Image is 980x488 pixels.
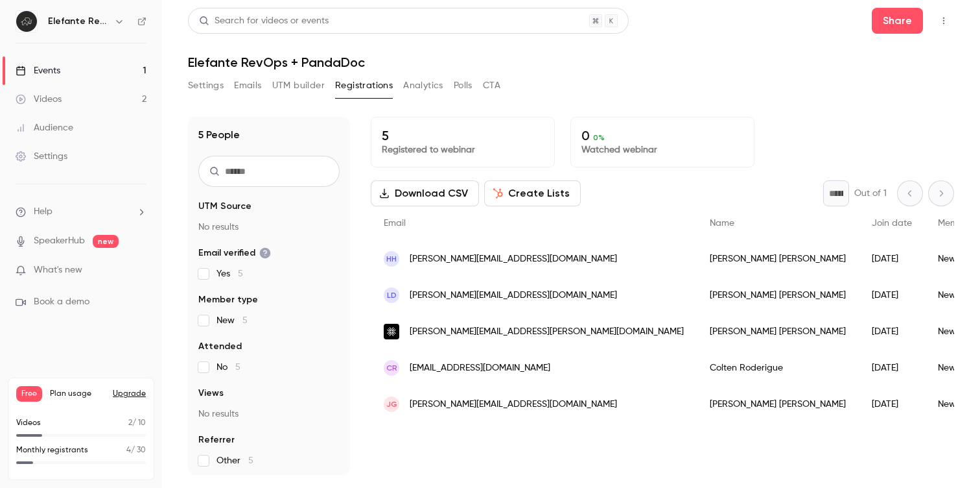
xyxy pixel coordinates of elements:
[198,408,340,421] p: No results
[131,265,146,276] iframe: Noticeable Trigger
[242,316,248,325] span: 5
[234,75,261,96] button: Emails
[581,143,743,156] p: Watched webinar
[34,234,85,248] a: SpeakerHub
[403,75,443,96] button: Analytics
[410,252,617,266] span: [PERSON_NAME][EMAIL_ADDRESS][DOMAIN_NAME]
[386,253,397,265] span: HH
[410,325,684,339] span: [PERSON_NAME][EMAIL_ADDRESS][PERSON_NAME][DOMAIN_NAME]
[581,128,743,143] p: 0
[859,386,925,422] div: [DATE]
[188,55,954,70] h1: Elefante RevOps + PandaDoc
[93,235,119,248] span: new
[593,133,605,142] span: 0 %
[697,313,859,350] div: [PERSON_NAME] [PERSON_NAME]
[854,187,887,200] p: Out of 1
[697,350,859,386] div: Colten Roderigue
[235,363,240,372] span: 5
[16,417,41,429] p: Videos
[384,324,399,339] img: maxio.com
[859,277,925,313] div: [DATE]
[198,433,235,446] span: Referrer
[859,313,925,350] div: [DATE]
[216,454,253,467] span: Other
[188,75,224,96] button: Settings
[859,350,925,386] div: [DATE]
[113,389,146,399] button: Upgrade
[454,75,472,96] button: Polls
[198,387,224,400] span: Views
[710,219,734,228] span: Name
[872,219,912,228] span: Join date
[48,15,109,28] h6: Elefante RevOps
[198,293,258,306] span: Member type
[387,289,397,301] span: LD
[16,386,42,402] span: Free
[484,180,581,206] button: Create Lists
[16,121,73,134] div: Audience
[272,75,325,96] button: UTM builder
[872,8,923,34] button: Share
[198,200,340,467] section: facet-groups
[34,205,52,219] span: Help
[410,398,617,411] span: [PERSON_NAME][EMAIL_ADDRESS][DOMAIN_NAME]
[198,200,251,213] span: UTM Source
[238,269,243,278] span: 5
[199,14,329,28] div: Search for videos or events
[483,75,500,96] button: CTA
[198,127,240,143] h1: 5 People
[859,241,925,277] div: [DATE]
[216,314,248,327] span: New
[128,419,132,427] span: 2
[126,445,146,456] p: / 30
[34,295,89,309] span: Book a demo
[198,247,271,260] span: Email verified
[16,64,60,77] div: Events
[198,340,242,353] span: Attended
[16,445,88,456] p: Monthly registrants
[697,241,859,277] div: [PERSON_NAME] [PERSON_NAME]
[16,93,62,106] div: Videos
[382,143,544,156] p: Registered to webinar
[34,263,82,277] span: What's new
[697,277,859,313] div: [PERSON_NAME] [PERSON_NAME]
[16,205,146,219] li: help-dropdown-opener
[16,11,37,32] img: Elefante RevOps
[386,362,397,374] span: CR
[410,361,550,375] span: [EMAIL_ADDRESS][DOMAIN_NAME]
[410,289,617,302] span: [PERSON_NAME][EMAIL_ADDRESS][DOMAIN_NAME]
[384,219,406,228] span: Email
[697,386,859,422] div: [PERSON_NAME] [PERSON_NAME]
[216,361,240,374] span: No
[371,180,479,206] button: Download CSV
[128,417,146,429] p: / 10
[16,150,67,163] div: Settings
[335,75,393,96] button: Registrations
[386,398,397,410] span: JG
[50,389,105,399] span: Plan usage
[126,446,131,454] span: 4
[198,221,340,234] p: No results
[248,456,253,465] span: 5
[216,267,243,280] span: Yes
[382,128,544,143] p: 5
